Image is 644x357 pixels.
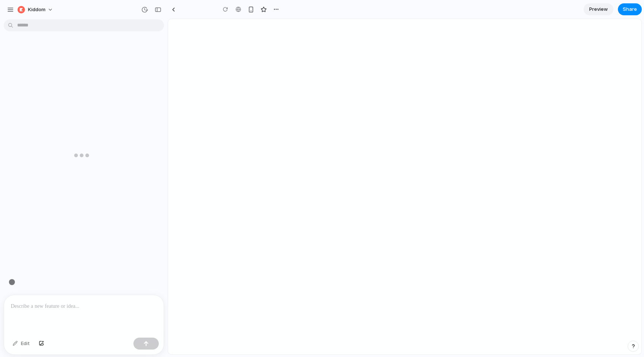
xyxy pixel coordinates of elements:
button: Share [618,3,642,15]
span: Kiddom [28,6,45,13]
a: Preview [584,3,613,15]
span: Share [623,6,637,13]
span: Preview [589,6,608,13]
button: Kiddom [15,4,57,16]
